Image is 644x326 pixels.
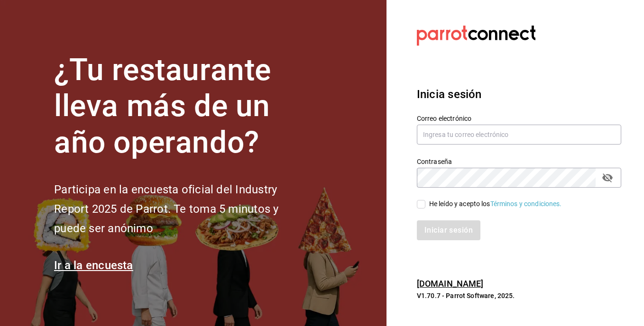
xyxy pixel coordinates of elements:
[417,86,621,103] h3: Inicia sesión
[429,199,562,209] div: He leído y acepto los
[54,180,310,238] h2: Participa en la encuesta oficial del Industry Report 2025 de Parrot. Te toma 5 minutos y puede se...
[490,200,562,208] a: Términos y condiciones.
[417,125,621,145] input: Ingresa tu correo electrónico
[599,170,616,186] button: passwordField
[417,279,484,289] a: [DOMAIN_NAME]
[417,291,621,300] p: V1.70.7 - Parrot Software, 2025.
[417,158,621,164] label: Contraseña
[54,52,310,161] h1: ¿Tu restaurante lleva más de un año operando?
[417,115,621,121] label: Correo electrónico
[54,259,133,272] a: Ir a la encuesta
